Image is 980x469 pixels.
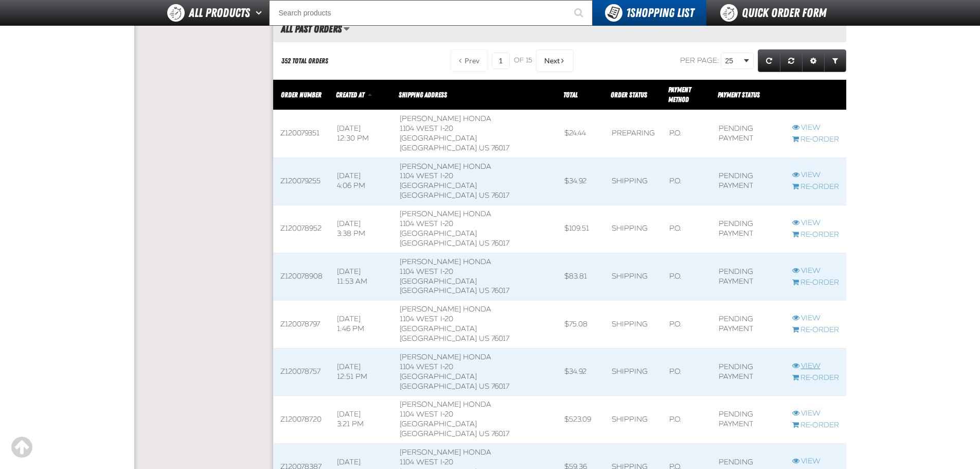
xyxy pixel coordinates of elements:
td: $523.09 [557,396,604,444]
td: Pending payment [711,348,785,396]
span: [PERSON_NAME] Honda [400,114,491,123]
td: $83.81 [557,253,604,301]
td: P.O. [662,253,711,301]
td: Pending payment [711,301,785,349]
td: [DATE] 11:53 AM [330,253,393,301]
span: US [479,334,489,343]
td: Shipping [604,253,662,301]
a: Order Number [281,91,322,99]
td: $34.92 [557,348,604,396]
span: [GEOGRAPHIC_DATA] [400,334,477,343]
td: Z120079255 [273,158,330,205]
a: View Z120079351 order [792,123,839,133]
a: View Z120079255 order [792,170,839,180]
div: 352 Total Orders [281,56,328,66]
bdo: 76017 [491,429,509,438]
span: US [479,239,489,248]
span: [PERSON_NAME] Honda [400,257,491,266]
td: Pending payment [711,396,785,444]
a: View Z120078720 order [792,409,839,419]
span: [GEOGRAPHIC_DATA] [400,144,477,152]
a: Order Status [611,91,647,99]
span: [GEOGRAPHIC_DATA] [400,382,477,391]
span: Payment Method [668,85,691,103]
a: Re-Order Z120078908 order [792,278,839,288]
td: Z120078720 [273,396,330,444]
span: [GEOGRAPHIC_DATA] [400,324,477,333]
span: [PERSON_NAME] Honda [400,305,491,314]
bdo: 76017 [491,239,509,248]
td: Pending payment [711,205,785,253]
span: US [479,144,489,152]
span: [PERSON_NAME] Honda [400,448,491,457]
span: 1104 West I-20 [400,267,453,276]
a: Re-Order Z120079351 order [792,135,839,145]
span: Created At [336,91,364,99]
span: Per page: [680,56,719,65]
span: [GEOGRAPHIC_DATA] [400,181,477,190]
td: [DATE] 12:51 PM [330,348,393,396]
td: [DATE] 4:06 PM [330,158,393,205]
td: $34.92 [557,158,604,205]
a: Reset grid action [780,49,803,72]
a: Refresh grid action [758,49,780,72]
td: P.O. [662,205,711,253]
th: Row actions [785,80,846,110]
span: 1104 West I-20 [400,362,453,371]
span: [PERSON_NAME] Honda [400,400,491,409]
h2: All Past Orders [273,23,342,34]
span: [PERSON_NAME] Honda [400,162,491,171]
button: Manage grid views. Current view is All Past Orders [343,20,350,38]
a: Total [563,91,578,99]
td: Preparing [604,110,662,158]
td: Shipping [604,301,662,349]
a: Re-Order Z120078757 order [792,373,839,383]
bdo: 76017 [491,286,509,295]
a: Created At [336,91,366,99]
span: [PERSON_NAME] Honda [400,210,491,218]
a: Expand or Collapse Grid Settings [802,49,825,72]
td: Z120078952 [273,205,330,253]
span: [GEOGRAPHIC_DATA] [400,229,477,238]
div: Scroll to the top [10,436,33,459]
input: Current page number [492,53,510,69]
span: [GEOGRAPHIC_DATA] [400,420,477,428]
span: [PERSON_NAME] Honda [400,353,491,361]
td: [DATE] 3:38 PM [330,205,393,253]
span: [GEOGRAPHIC_DATA] [400,286,477,295]
span: [GEOGRAPHIC_DATA] [400,239,477,248]
span: Shipping Address [399,91,447,99]
span: Next Page [544,57,560,65]
td: Pending payment [711,253,785,301]
td: Z120078797 [273,301,330,349]
td: P.O. [662,158,711,205]
span: [GEOGRAPHIC_DATA] [400,134,477,143]
span: US [479,191,489,200]
td: $75.08 [557,301,604,349]
td: Shipping [604,205,662,253]
td: P.O. [662,348,711,396]
td: Shipping [604,158,662,205]
bdo: 76017 [491,191,509,200]
span: US [479,286,489,295]
td: $24.44 [557,110,604,158]
td: Z120079351 [273,110,330,158]
td: P.O. [662,396,711,444]
span: 1104 West I-20 [400,458,453,466]
strong: 1 [626,6,630,20]
a: Re-Order Z120078720 order [792,421,839,430]
span: All Products [189,4,250,22]
a: Re-Order Z120079255 order [792,182,839,192]
a: View Z120078952 order [792,218,839,228]
td: P.O. [662,110,711,158]
span: 25 [725,56,742,66]
a: Re-Order Z120078952 order [792,230,839,240]
td: $109.51 [557,205,604,253]
span: 1104 West I-20 [400,315,453,323]
bdo: 76017 [491,382,509,391]
span: [GEOGRAPHIC_DATA] [400,191,477,200]
td: Z120078908 [273,253,330,301]
td: Shipping [604,348,662,396]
